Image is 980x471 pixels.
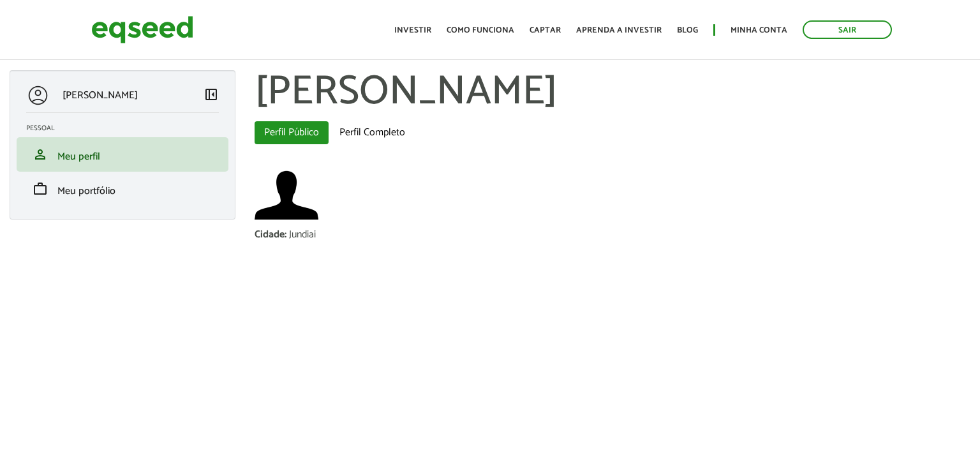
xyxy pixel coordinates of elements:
span: Meu portfólio [57,183,115,200]
a: Perfil Público [255,121,329,144]
a: Investir [394,26,431,34]
a: Perfil Completo [330,121,415,144]
a: Sair [803,20,892,39]
a: Colapsar menu [204,87,219,105]
div: Cidade [255,230,289,240]
span: person [33,147,48,162]
a: Minha conta [731,26,787,34]
img: Foto de Samuel Facanali Godoy [255,163,318,227]
div: Jundiai [289,230,316,240]
h2: Pessoal [26,124,228,132]
a: Ver perfil do usuário. [255,163,318,227]
h1: [PERSON_NAME] [255,70,970,115]
a: Aprenda a investir [576,26,662,34]
a: workMeu portfólio [26,181,219,197]
li: Meu portfólio [17,172,228,206]
img: EqSeed [91,13,193,47]
span: left_panel_close [204,87,219,102]
a: personMeu perfil [26,147,219,162]
span: Meu perfil [57,148,100,165]
a: Como funciona [447,26,514,34]
a: Blog [677,26,698,34]
span: : [285,226,286,243]
li: Meu perfil [17,137,228,172]
span: work [33,181,48,197]
a: Captar [530,26,561,34]
p: [PERSON_NAME] [63,89,138,101]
